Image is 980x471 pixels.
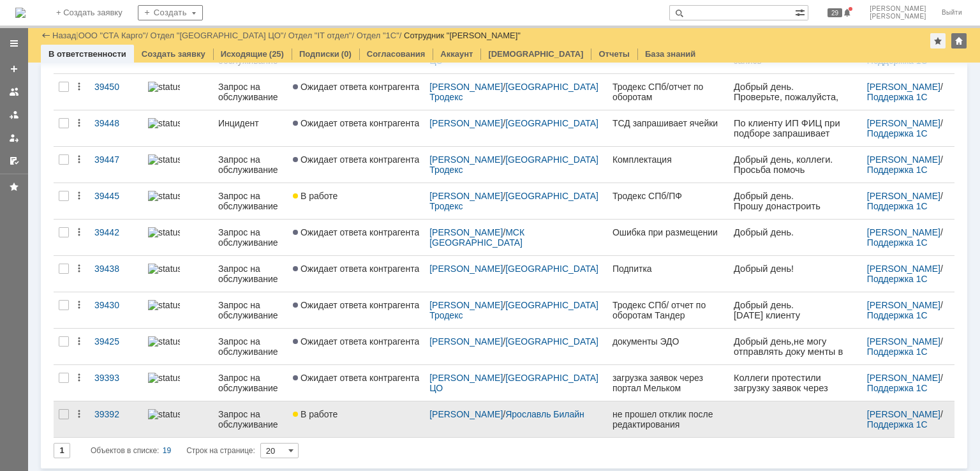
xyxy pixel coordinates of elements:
[13,226,59,236] span: 159485183
[4,105,24,125] a: Заявки в моей ответственности
[867,82,940,92] a: [PERSON_NAME]
[288,292,424,328] a: Ожидает ответа контрагента
[69,445,87,455] span: com
[607,329,729,364] a: документы ЭДО
[867,373,940,383] a: [PERSON_NAME]
[84,377,94,387] span: @
[612,82,724,102] div: Тродекс СПб/отчет по оборотам
[867,191,949,211] div: /
[213,220,288,255] a: Запрос на обслуживание
[5,176,52,186] span: 159226044
[143,256,213,292] a: statusbar-100 (1).png
[89,401,143,437] a: 39392
[5,122,52,132] span: 158374463
[867,191,940,201] a: [PERSON_NAME]
[867,154,940,165] a: [PERSON_NAME]
[612,373,724,393] div: загрузка заявок через портал Мельком
[89,292,143,328] a: 39430
[612,264,724,274] div: Подпитка
[151,31,284,40] a: Отдел "[GEOGRAPHIC_DATA] ЦО"
[867,419,928,430] a: Поддержка 1С
[218,154,283,175] div: Запрос на обслуживание
[341,49,352,59] div: (0)
[612,118,724,128] div: ТСД запрашивает ячейки
[17,232,20,242] span: -
[612,227,724,237] div: Ошибка при размещении
[13,127,59,137] span: 159148797
[74,300,84,310] div: Действия
[429,227,527,248] a: МСК [GEOGRAPHIC_DATA]
[288,147,424,183] a: Ожидает ответа контрагента
[82,175,91,185] span: @
[17,445,20,455] span: -
[213,110,288,146] a: Инцидент
[20,398,66,408] span: TotalGroup
[24,402,103,412] span: 7797457 (доб.701)
[4,82,24,102] a: Заявки на командах
[293,264,419,274] span: Ожидает ответа контрагента
[867,237,928,248] a: Поддержка 1С
[357,31,399,40] a: Отдел "1С"
[429,118,602,128] div: /
[89,147,143,183] a: 39447
[13,293,59,303] span: 158856834
[870,5,926,13] span: [PERSON_NAME]
[13,140,59,151] span: 159149980
[77,377,80,387] span: .
[74,118,84,128] div: Действия
[148,300,180,310] img: statusbar-100 (1).png
[607,110,729,146] a: ТСД запрашивает ячейки
[828,8,842,17] span: 29
[13,221,59,231] span: 159220017
[218,227,283,248] div: Запрос на обслуживание
[13,213,59,223] span: 159484971
[867,409,949,430] div: /
[94,227,138,237] div: 39442
[867,128,928,138] a: Поддержка 1С
[429,300,503,310] a: [PERSON_NAME]
[612,336,724,347] div: документы ЭДО
[429,227,503,237] a: [PERSON_NAME]
[867,264,940,274] a: [PERSON_NAME]
[429,227,602,248] div: /
[5,95,52,105] span: 158380886
[33,339,123,348] span: [URL][DOMAIN_NAME]
[505,264,598,274] a: [GEOGRAPHIC_DATA]
[13,181,59,191] span: 159203768
[288,329,424,364] a: Ожидает ответа контрагента
[288,256,424,292] a: Ожидает ответа контрагента
[429,191,601,211] a: [GEOGRAPHIC_DATA] Тродекс
[213,365,288,401] a: Запрос на обслуживание
[148,409,180,419] img: statusbar-0 (1).png
[151,31,288,40] div: /
[74,336,84,347] div: Действия
[148,264,180,274] img: statusbar-100 (1).png
[293,373,419,383] span: Ожидает ответа контрагента
[299,49,339,59] a: Подписки
[429,373,503,383] a: [PERSON_NAME]
[94,264,138,274] div: 39438
[867,347,928,357] a: Поддержка 1С
[867,227,940,237] a: [PERSON_NAME]
[13,114,59,124] span: 159100328
[85,214,94,225] span: @
[13,253,59,263] span: 158923838
[404,31,521,40] div: Сотрудник "[PERSON_NAME]"
[94,154,138,165] div: 39447
[13,261,59,271] span: 159270122
[143,329,213,364] a: statusbar-100 (1).png
[143,401,213,437] a: statusbar-0 (1).png
[72,172,111,183] span: stacargo
[24,322,61,333] span: 7797456
[429,373,602,393] div: /
[867,82,949,102] div: /
[293,300,419,310] span: Ожидает ответа контрагента
[94,409,138,419] div: 39392
[13,266,59,276] span: 158929957
[269,49,284,59] div: (25)
[89,183,143,219] a: 39445
[143,365,213,401] a: statusbar-60 (1).png
[429,409,602,419] div: /
[89,220,143,255] a: 39442
[505,118,598,128] a: [GEOGRAPHIC_DATA]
